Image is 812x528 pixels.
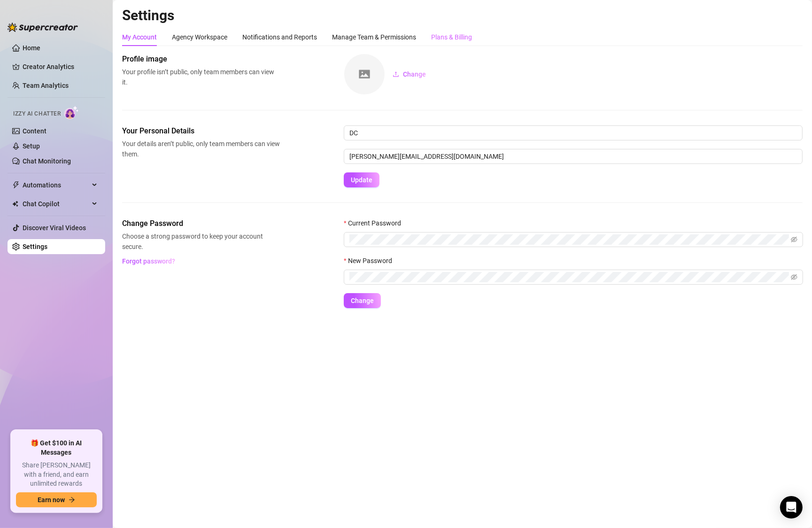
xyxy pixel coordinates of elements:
div: Open Intercom Messenger [780,496,803,519]
div: Plans & Billing [431,32,472,42]
label: Current Password [344,218,407,228]
img: Chat Copilot [12,201,18,207]
span: Profile image [122,54,280,65]
img: logo-BBDzfeDw.svg [8,23,78,32]
input: New Password [349,272,789,282]
a: Home [23,44,40,52]
span: eye-invisible [791,236,797,243]
input: Enter new email [344,149,803,164]
button: Forgot password? [122,254,176,269]
span: Change [403,70,426,78]
span: Choose a strong password to keep your account secure. [122,231,280,252]
input: Enter name [344,125,803,140]
span: Chat Copilot [23,196,89,211]
a: Settings [23,243,47,250]
span: 🎁 Get $100 in AI Messages [16,439,97,457]
span: Forgot password? [123,257,176,265]
button: Update [344,172,379,187]
span: upload [393,71,399,78]
a: Setup [23,142,40,150]
span: Izzy AI Chatter [13,109,61,118]
span: Your details aren’t public, only team members can view them. [122,139,280,159]
span: Your profile isn’t public, only team members can view it. [122,67,280,87]
span: Change [351,297,374,304]
div: Manage Team & Permissions [332,32,416,42]
a: Discover Viral Videos [23,224,86,232]
span: Automations [23,178,89,193]
div: Notifications and Reports [242,32,317,42]
a: Creator Analytics [23,59,98,74]
span: Change Password [122,218,280,229]
span: arrow-right [69,497,75,503]
img: AI Chatter [64,106,79,119]
span: Earn now [38,496,65,504]
img: square-placeholder.png [344,54,385,94]
label: New Password [344,256,398,266]
button: Change [385,67,433,82]
a: Chat Monitoring [23,157,71,165]
span: Your Personal Details [122,125,280,137]
a: Content [23,127,46,135]
button: Change [344,293,381,308]
span: thunderbolt [12,181,20,189]
span: eye-invisible [791,274,797,280]
span: Share [PERSON_NAME] with a friend, and earn unlimited rewards [16,461,97,489]
a: Team Analytics [23,82,69,89]
div: Agency Workspace [172,32,227,42]
div: My Account [122,32,157,42]
span: Update [351,176,372,184]
input: Current Password [349,234,789,245]
h2: Settings [122,7,803,24]
button: Earn nowarrow-right [16,492,97,507]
